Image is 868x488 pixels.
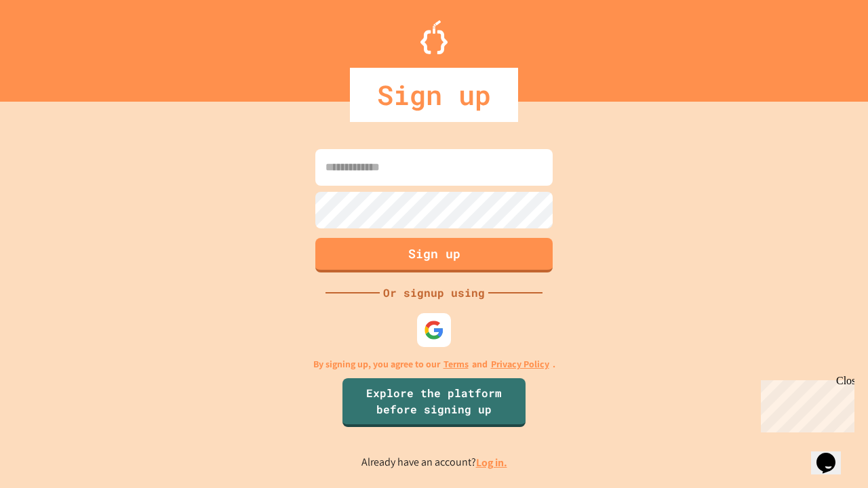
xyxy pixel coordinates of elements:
[342,378,526,427] a: Explore the platform before signing up
[380,285,488,301] div: Or signup using
[424,320,444,340] img: google-icon.svg
[315,238,553,272] button: Sign up
[491,357,549,371] a: Privacy Policy
[420,20,448,54] img: Logo.svg
[443,357,469,371] a: Terms
[476,455,507,470] a: Log in.
[811,434,854,474] iframe: chat widget
[350,68,518,122] div: Sign up
[313,357,555,371] p: By signing up, you agree to our and .
[5,5,94,86] div: Chat with us now!Close
[755,375,854,432] iframe: chat widget
[361,454,507,471] p: Already have an account?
